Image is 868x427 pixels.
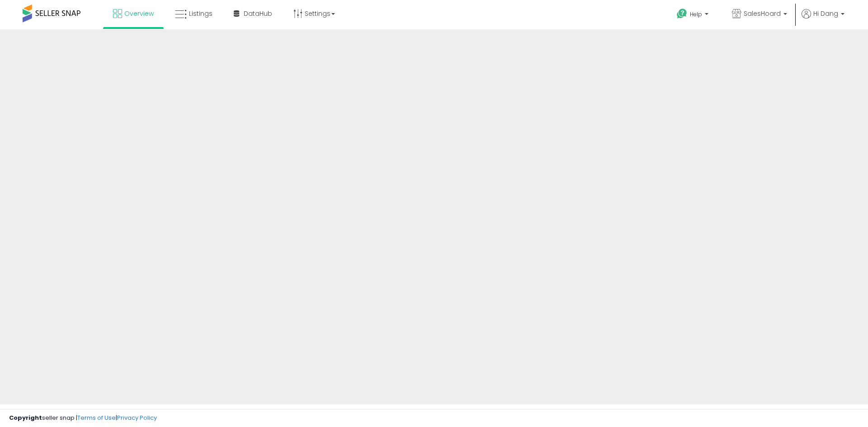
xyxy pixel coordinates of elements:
a: Help [670,1,717,29]
span: Hi Dang [813,9,838,18]
i: Get Help [676,8,688,19]
span: DataHub [244,9,272,18]
span: Listings [189,9,212,18]
span: SalesHoard [744,9,781,18]
span: Help [690,10,702,18]
span: Overview [124,9,154,18]
a: Hi Dang [802,9,844,29]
